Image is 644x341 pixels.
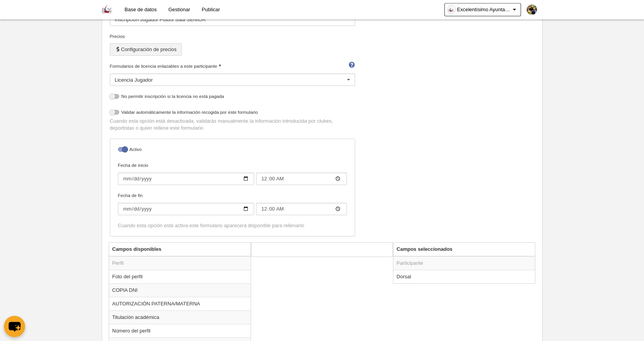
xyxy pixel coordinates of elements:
td: AUTORIZACIÓN PATERNA/MATERNA [109,297,251,310]
img: OaIxavsTqvq8.30x30.jpg [448,6,455,14]
input: Fecha de fin [256,203,347,215]
th: Campos disponibles [109,243,251,256]
input: Fecha de fin [118,203,254,215]
input: Nombre [110,14,355,26]
img: Excelentísimo Ayuntamiento de Elche [102,5,113,14]
input: Fecha de inicio [118,173,254,185]
p: Cuando esta opción está desactivada, validarás manualmente la información introducida por clubes,... [110,118,355,132]
label: Fecha de inicio [118,162,347,185]
span: Licencia Jugador [115,77,153,83]
td: COPIA DNI [109,283,251,297]
img: wMYv6LaKqG7Ivcy0qb5PiR9q.30x30.jpg [527,5,537,15]
a: Excelentísimo Ayuntamiento de [GEOGRAPHIC_DATA] [444,3,521,16]
td: Perfil [109,256,251,270]
label: Fecha de fin [118,192,347,215]
label: Validar automáticamente la información recogida por este formulario [110,109,355,118]
td: Número del perfil [109,324,251,338]
label: No permitir inscripción si la licencia no está pagada [110,93,355,102]
th: Campos seleccionados [393,243,535,256]
button: Configuración de precios [110,43,182,56]
i: Obligatorio [219,64,221,67]
label: Activo [118,146,347,155]
td: Foto del perfil [109,270,251,283]
td: Participante [393,256,535,270]
div: Cuando esta opción está activa este formulario aparecerá disponible para rellenarlo [118,222,347,229]
label: Formularios de licencia enlazables a este participante [110,63,355,70]
div: Precios [110,33,355,40]
span: Excelentísimo Ayuntamiento de [GEOGRAPHIC_DATA] [457,6,511,14]
input: Fecha de inicio [256,173,347,185]
td: Titulación académica [109,310,251,324]
button: chat-button [4,316,25,337]
td: Dorsal [393,270,535,283]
